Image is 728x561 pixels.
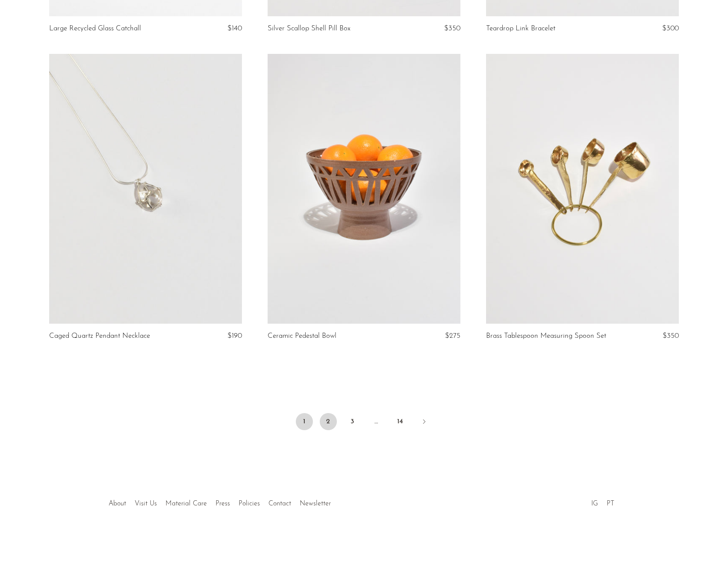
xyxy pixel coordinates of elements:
a: Press [215,500,230,507]
ul: Quick links [104,493,335,510]
a: Material Care [165,500,207,507]
a: Contact [268,500,291,507]
span: $350 [663,332,679,340]
span: $190 [227,332,242,340]
a: Visit Us [135,500,157,507]
span: $140 [227,25,242,32]
a: 2 [320,413,337,430]
a: 14 [392,413,409,430]
a: Brass Tablespoon Measuring Spoon Set [486,332,606,340]
a: IG [591,500,598,507]
a: About [109,500,126,507]
a: Next [416,413,433,432]
span: $350 [444,25,460,32]
a: Caged Quartz Pendant Necklace [49,332,150,340]
ul: Social Medias [587,493,619,510]
span: 1 [296,413,313,430]
a: Large Recycled Glass Catchall [49,25,141,32]
a: 3 [344,413,361,430]
span: $300 [662,25,679,32]
a: Ceramic Pedestal Bowl [268,332,336,340]
span: $275 [445,332,460,340]
a: Policies [239,500,260,507]
a: Silver Scallop Shell Pill Box [268,25,351,32]
a: Teardrop Link Bracelet [486,25,555,32]
a: PT [607,500,614,507]
span: … [368,413,385,430]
